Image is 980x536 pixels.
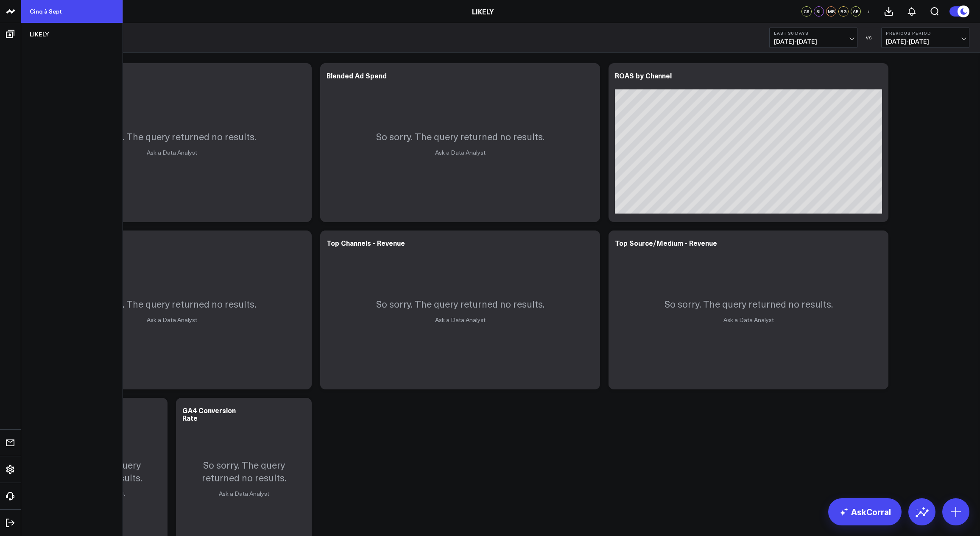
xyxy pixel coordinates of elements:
button: Previous Period[DATE]-[DATE] [881,28,969,48]
div: Top Channels - Revenue [327,238,405,247]
button: Last 30 Days[DATE]-[DATE] [769,28,857,48]
a: LIKELY [21,23,123,46]
a: Ask a Data Analyst [723,316,774,324]
a: Ask a Data Analyst [435,316,486,324]
span: [DATE] - [DATE] [886,38,965,45]
span: + [866,8,870,14]
a: Ask a Data Analyst [219,489,269,497]
p: So sorry. The query returned no results. [184,458,303,484]
div: GA4 Conversion Rate [182,405,236,422]
div: MR [826,6,836,17]
div: RG [838,6,849,17]
button: + [863,6,873,17]
a: Ask a Data Analyst [147,148,197,156]
a: Ask a Data Analyst [435,148,486,156]
p: So sorry. The query returned no results. [376,297,544,310]
div: ROAS by Channel [615,71,672,80]
div: Top Source/Medium - Revenue [615,238,717,247]
div: SL [814,6,824,17]
p: So sorry. The query returned no results. [376,130,544,143]
b: Last 30 Days [774,31,853,36]
div: VS [862,35,877,40]
a: AskCorral [828,498,902,525]
p: So sorry. The query returned no results. [88,130,256,143]
a: Ask a Data Analyst [147,316,197,324]
a: LIKELY [472,7,494,16]
div: Blended Ad Spend [327,71,387,80]
div: CS [801,6,812,17]
div: AB [851,6,861,17]
b: Previous Period [886,31,965,36]
span: [DATE] - [DATE] [774,38,853,45]
p: So sorry. The query returned no results. [88,297,256,310]
p: So sorry. The query returned no results. [665,297,833,310]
